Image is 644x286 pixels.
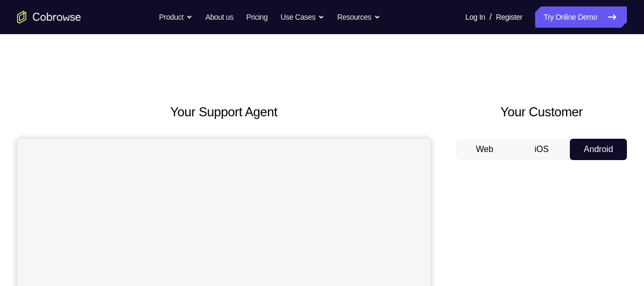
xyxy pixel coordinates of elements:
a: Pricing [246,6,267,28]
button: Use Cases [281,6,324,28]
a: About us [205,6,233,28]
button: Resources [337,6,380,28]
button: Web [456,139,513,160]
a: Log In [465,6,485,28]
h2: Your Customer [456,102,627,122]
h2: Your Support Agent [17,102,431,122]
button: Product [159,6,193,28]
span: / [489,11,491,23]
a: Go to the home page [17,11,81,23]
button: Android [570,139,627,160]
a: Try Online Demo [535,6,627,28]
button: iOS [513,139,570,160]
a: Register [496,6,522,28]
